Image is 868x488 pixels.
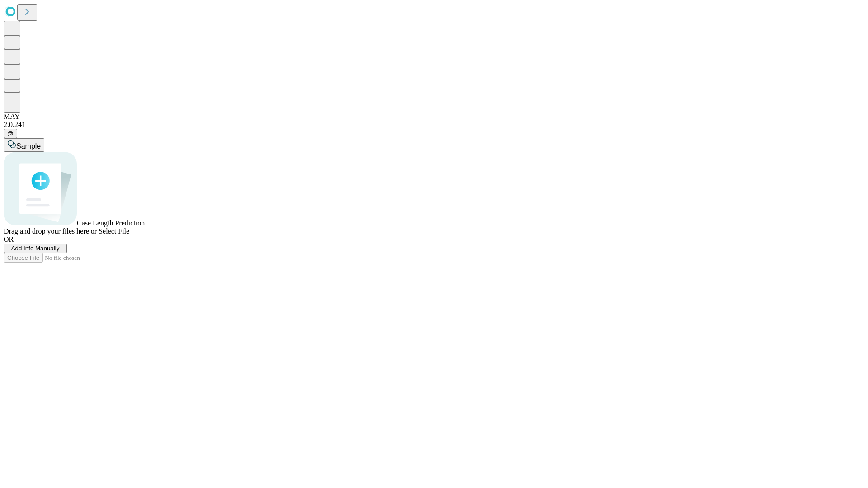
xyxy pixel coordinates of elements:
span: OR [4,235,14,243]
span: Drag and drop your files here or [4,227,97,235]
button: @ [4,129,17,138]
button: Add Info Manually [4,244,67,253]
span: @ [7,130,14,137]
span: Add Info Manually [11,245,60,252]
span: Sample [16,142,41,150]
span: Case Length Prediction [77,219,145,227]
span: Select File [99,227,129,235]
button: Sample [4,138,44,152]
div: MAY [4,113,864,121]
div: 2.0.241 [4,121,864,129]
